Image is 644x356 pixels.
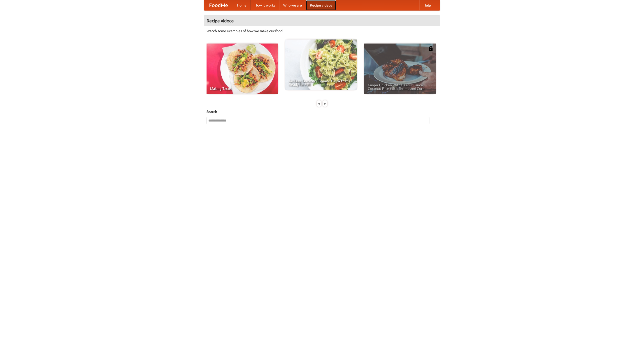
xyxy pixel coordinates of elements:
span: An Easy, Summery Tomato Pasta That's Ready for Fall [289,79,353,86]
a: Help [419,0,435,10]
img: 483408.png [428,46,433,51]
div: « [317,100,321,107]
a: An Easy, Summery Tomato Pasta That's Ready for Fall [285,39,357,90]
a: Who we are [279,0,306,10]
a: How it works [251,0,279,10]
div: » [323,100,327,107]
a: Making Tacos [207,44,278,94]
a: Recipe videos [306,0,336,10]
p: Watch some examples of how we make our food! [207,28,437,33]
a: Home [233,0,251,10]
span: Making Tacos [210,87,274,90]
h5: Search [207,109,437,114]
h4: Recipe videos [204,16,440,26]
a: FoodMe [204,0,233,10]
